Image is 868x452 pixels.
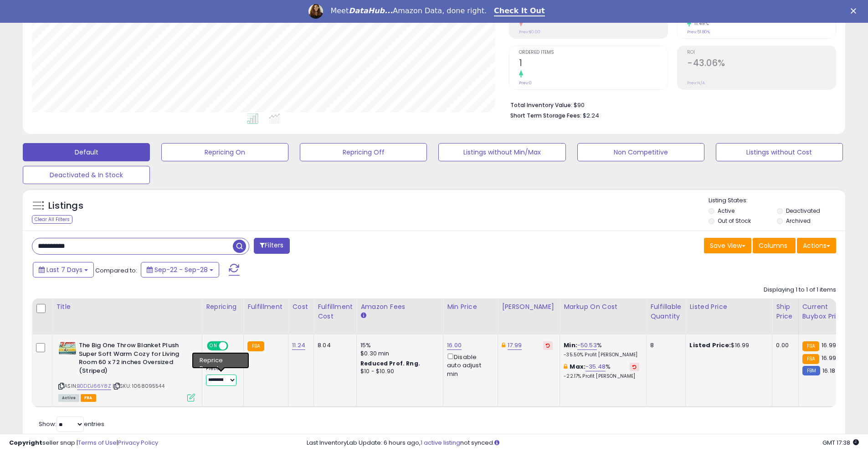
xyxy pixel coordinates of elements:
span: 16.99 [822,354,836,362]
i: DataHub... [349,6,393,15]
button: Save View [704,238,751,253]
small: Prev: $0.00 [519,29,540,35]
div: Fulfillment [247,302,284,312]
span: Columns [759,241,787,250]
div: [PERSON_NAME] [502,302,556,312]
span: All listings currently available for purchase on Amazon [58,394,79,402]
div: seller snap | | [9,439,158,447]
img: Profile image for Georgie [308,4,323,19]
small: FBA [802,341,819,351]
b: Listed Price: [689,341,731,349]
span: 16.18 [822,366,835,375]
i: Revert to store-level Max Markup [632,365,637,369]
a: B0DDJ66Y8Z [77,382,111,390]
label: Archived [786,217,811,225]
button: Default [23,143,150,161]
h2: 1 [519,58,668,70]
label: Out of Stock [718,217,751,225]
span: Compared to: [95,266,137,275]
h2: -43.06% [687,58,836,70]
div: 0.00 [776,341,791,349]
span: Ordered Items [519,50,668,55]
a: Check It Out [494,6,545,16]
button: Last 7 Days [33,262,94,277]
div: Close [851,8,860,14]
label: Active [718,207,734,215]
div: Listed Price [689,302,768,312]
div: % [564,341,639,358]
span: Sep-22 - Sep-28 [154,265,208,274]
a: -35.48 [586,362,606,371]
div: 8.04 [318,341,349,349]
span: OFF [227,342,241,350]
button: Filters [254,238,289,254]
div: Min Price [447,302,494,312]
div: Low. FBA * [206,355,234,364]
b: Max: [570,362,586,371]
div: $10 - $10.90 [360,368,436,375]
small: 11.49% [691,20,709,27]
div: Fulfillment Cost [318,302,353,321]
div: Clear All Filters [32,215,72,224]
a: 16.00 [447,341,462,350]
p: -35.50% Profit [PERSON_NAME] [564,352,639,358]
div: Cost [292,302,310,312]
div: Disable auto adjust min [447,352,491,378]
p: Listing States: [709,196,845,205]
a: 11.24 [292,341,305,350]
div: 15% [360,341,436,349]
a: -50.53 [577,341,597,350]
h5: Listings [48,200,83,212]
button: Sep-22 - Sep-28 [141,262,219,277]
th: The percentage added to the cost of goods (COGS) that forms the calculator for Min & Max prices. [560,298,647,334]
img: 41Fx4QCuL9L._SL40_.jpg [58,341,77,355]
div: Last InventoryLab Update: 6 hours ago, not synced. [307,439,859,447]
div: Meet Amazon Data, done right. [330,6,487,15]
button: Non Competitive [577,143,704,161]
button: Listings without Cost [716,143,843,161]
button: Repricing On [161,143,288,161]
b: Total Inventory Value: [510,101,572,109]
small: Prev: 51.80% [687,29,710,35]
button: Actions [797,238,836,253]
button: Columns [753,238,796,253]
div: Title [56,302,198,312]
p: -22.17% Profit [PERSON_NAME] [564,373,639,380]
div: Ship Price [776,302,794,321]
div: Fulfillable Quantity [650,302,682,321]
span: 2025-10-6 17:38 GMT [822,438,859,447]
div: Preset: [206,365,236,386]
span: 16.99 [822,341,836,349]
small: Amazon Fees. [360,312,366,320]
small: Prev: 0 [519,80,532,86]
small: Prev: N/A [687,80,705,86]
div: 8 [650,341,678,349]
small: FBA [247,341,264,351]
div: $0.30 min [360,349,436,358]
a: Terms of Use [78,438,117,447]
span: Last 7 Days [46,265,82,274]
span: ON [208,342,219,350]
div: Displaying 1 to 1 of 1 items [764,286,836,294]
b: Reduced Prof. Rng. [360,360,420,367]
div: $16.99 [689,341,765,349]
li: $90 [510,99,829,110]
span: FBA [81,394,96,402]
strong: Copyright [9,438,42,447]
button: Deactivated & In Stock [23,166,150,184]
div: Amazon Fees [360,302,439,312]
b: Short Term Storage Fees: [510,112,581,119]
span: | SKU: 1068095544 [113,382,164,390]
i: This overrides the store level max markup for this listing [564,364,567,370]
span: ROI [687,50,836,55]
button: Listings without Min/Max [438,143,565,161]
span: Show: entries [39,420,104,428]
small: FBM [802,366,820,375]
button: Repricing Off [300,143,427,161]
b: Min: [564,341,577,349]
a: 17.99 [508,341,522,350]
a: Privacy Policy [118,438,158,447]
span: $2.24 [583,111,599,120]
div: Markup on Cost [564,302,642,312]
small: FBA [802,354,819,364]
